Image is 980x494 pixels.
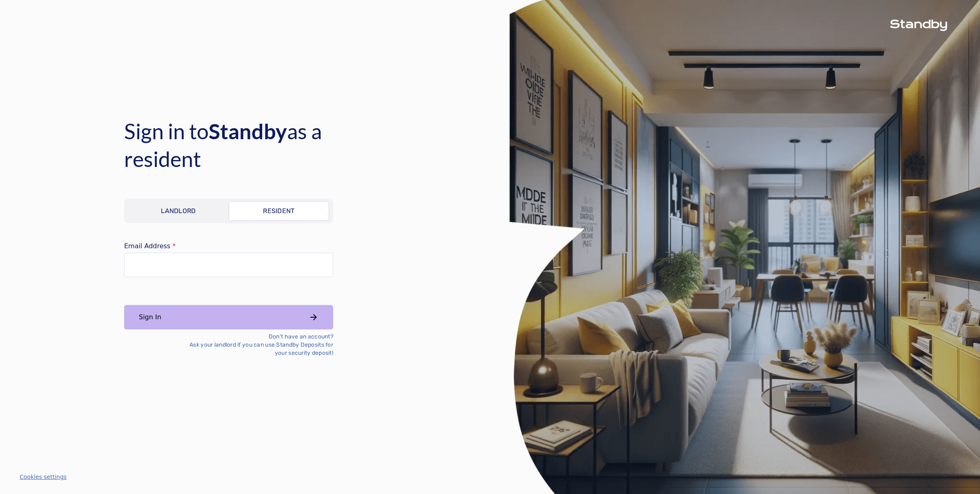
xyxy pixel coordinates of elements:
h4: Sign in to as a resident [124,117,385,173]
span: Standby [209,118,287,144]
button: Sign In [124,305,333,329]
a: Landlord [128,201,229,221]
button: Cookies settings [20,473,67,481]
label: Email Address [124,243,333,249]
input: email [124,253,333,277]
p: Landlord [161,206,196,216]
a: Resident [229,201,329,221]
p: Don't have an account? Ask your landlord if you can use Standby Deposits for your security deposit! [176,333,333,357]
p: Resident [263,206,295,216]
